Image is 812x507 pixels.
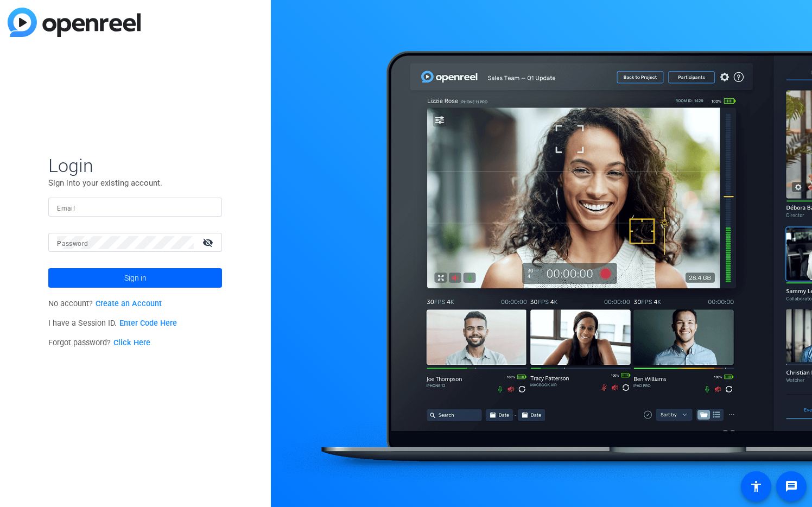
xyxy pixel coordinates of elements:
a: Click Here [113,338,150,347]
mat-icon: message [785,480,798,493]
span: No account? [48,299,162,308]
p: Sign into your existing account. [48,177,222,189]
span: I have a Session ID. [48,319,177,328]
button: Sign in [48,268,222,288]
mat-icon: visibility_off [196,235,222,250]
a: Create an Account [96,299,162,308]
span: Login [48,154,222,177]
img: blue-gradient.svg [8,8,141,37]
mat-icon: accessibility [750,480,763,493]
mat-label: Email [57,205,75,212]
span: Forgot password? [48,338,150,347]
mat-label: Password [57,240,88,248]
input: Enter Email Address [57,201,213,214]
span: Sign in [124,264,147,291]
a: Enter Code Here [119,319,177,328]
